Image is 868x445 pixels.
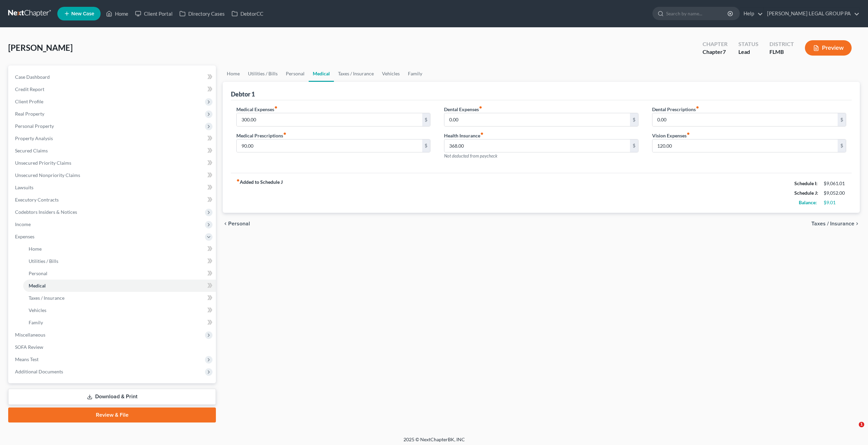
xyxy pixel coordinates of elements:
div: Debtor 1 [231,90,255,98]
span: SOFA Review [15,344,43,350]
input: -- [652,139,838,152]
a: Client Portal [132,8,176,20]
a: Medical [23,280,216,292]
span: Income [15,221,31,227]
a: Utilities / Bills [23,255,216,267]
i: fiber_manual_record [479,106,482,109]
button: Taxes / Insurance chevron_right [811,221,860,226]
div: $9,052.00 [824,190,846,196]
span: [PERSON_NAME] [8,43,73,53]
span: Medical [29,283,46,288]
span: Lawsuits [15,184,33,190]
div: $ [630,139,638,152]
span: Means Test [15,356,39,362]
a: Property Analysis [10,132,216,145]
a: Unsecured Nonpriority Claims [10,169,216,181]
i: chevron_left [223,221,228,226]
input: Search by name... [666,7,729,20]
span: 1 [859,422,864,427]
a: Medical [309,65,334,82]
span: Family [29,320,43,325]
strong: Balance: [799,199,817,205]
a: Help [740,8,763,20]
div: District [769,40,794,48]
span: Expenses [15,234,34,239]
span: Additional Documents [15,369,63,374]
span: Taxes / Insurance [811,221,854,226]
a: Lawsuits [10,181,216,194]
span: Credit Report [15,86,44,92]
a: [PERSON_NAME] LEGAL GROUP PA [764,8,859,20]
label: Dental Expenses [444,106,482,113]
input: -- [237,113,422,126]
label: Dental Prescriptions [652,106,699,113]
label: Health Insurance [444,132,484,139]
a: Taxes / Insurance [334,65,378,82]
span: Real Property [15,111,44,117]
div: $ [422,113,430,126]
a: Personal [282,65,309,82]
span: Unsecured Nonpriority Claims [15,172,80,178]
a: Home [223,65,244,82]
span: Vehicles [29,307,46,313]
strong: Added to Schedule J [236,179,283,207]
input: -- [237,139,422,152]
span: Secured Claims [15,148,48,153]
a: Taxes / Insurance [23,292,216,304]
span: Unsecured Priority Claims [15,160,71,166]
iframe: Intercom live chat [845,422,861,438]
label: Medical Prescriptions [236,132,286,139]
a: SOFA Review [10,341,216,353]
button: Preview [805,40,852,56]
label: Medical Expenses [236,106,278,113]
a: Home [23,243,216,255]
i: fiber_manual_record [274,106,278,109]
a: Executory Contracts [10,194,216,206]
i: fiber_manual_record [696,106,699,109]
a: Download & Print [8,389,216,405]
strong: Schedule I: [794,180,818,186]
span: New Case [71,11,94,16]
a: Credit Report [10,83,216,95]
span: Personal [29,270,47,276]
div: $ [422,139,430,152]
span: Utilities / Bills [29,258,58,264]
i: fiber_manual_record [480,132,484,135]
div: $ [838,139,846,152]
a: Family [23,316,216,329]
input: -- [444,113,630,126]
a: Review & File [8,407,216,422]
input: -- [444,139,630,152]
i: fiber_manual_record [283,132,286,135]
a: Personal [23,267,216,280]
div: Chapter [703,40,727,48]
div: $ [838,113,846,126]
a: DebtorCC [228,8,267,20]
a: Secured Claims [10,145,216,157]
span: Home [29,246,42,252]
strong: Schedule J: [794,190,818,196]
a: Vehicles [23,304,216,316]
span: Property Analysis [15,135,53,141]
a: Unsecured Priority Claims [10,157,216,169]
label: Vision Expenses [652,132,690,139]
div: $9.01 [824,199,846,206]
div: Lead [738,48,759,56]
span: Taxes / Insurance [29,295,64,301]
div: Chapter [703,48,727,56]
div: $9,061.01 [824,180,846,187]
a: Case Dashboard [10,71,216,83]
i: fiber_manual_record [236,179,240,182]
span: Personal Property [15,123,54,129]
span: Case Dashboard [15,74,50,80]
span: Personal [228,221,250,226]
i: fiber_manual_record [687,132,690,135]
a: Family [404,65,426,82]
a: Vehicles [378,65,404,82]
button: chevron_left Personal [223,221,250,226]
a: Home [103,8,132,20]
a: Directory Cases [176,8,228,20]
span: Not deducted from paycheck [444,153,497,159]
span: Miscellaneous [15,332,45,338]
a: Utilities / Bills [244,65,282,82]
